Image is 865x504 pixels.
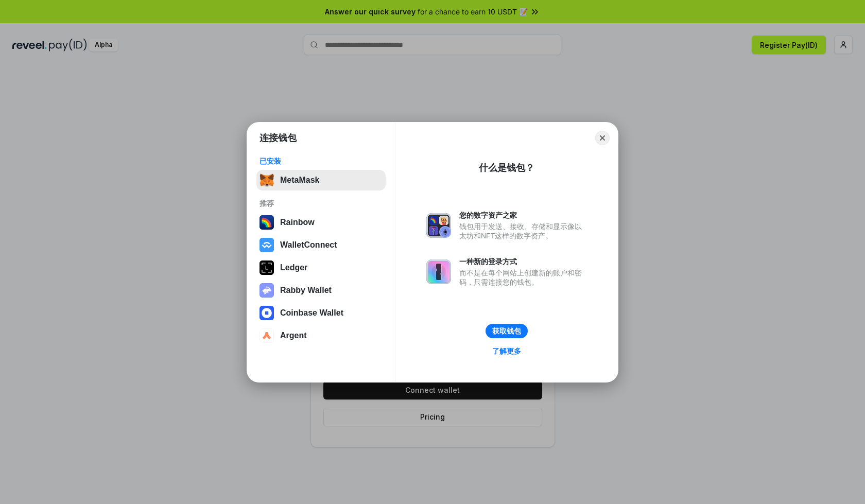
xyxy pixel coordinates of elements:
[259,260,274,275] img: svg+xml,%3Csvg%20xmlns%3D%22http%3A%2F%2Fwww.w3.org%2F2000%2Fsvg%22%20width%3D%2228%22%20height%3...
[280,176,319,185] div: MetaMask
[486,344,527,358] a: 了解更多
[259,283,274,298] img: svg+xml,%3Csvg%20xmlns%3D%22http%3A%2F%2Fwww.w3.org%2F2000%2Fsvg%22%20fill%3D%22none%22%20viewBox...
[459,222,587,240] div: 钱包用于发送、接收、存储和显示像以太坊和NFT这样的数字资产。
[256,325,386,346] button: Argent
[459,257,587,266] div: 一种新的登录方式
[280,308,343,318] div: Coinbase Wallet
[280,218,315,227] div: Rainbow
[459,211,587,220] div: 您的数字资产之家
[280,286,332,295] div: Rabby Wallet
[256,257,386,278] button: Ledger
[459,268,587,287] div: 而不是在每个网站上创建新的账户和密码，只需连接您的钱包。
[259,215,274,230] img: svg+xml,%3Csvg%20width%3D%22120%22%20height%3D%22120%22%20viewBox%3D%220%200%20120%20120%22%20fil...
[259,199,383,208] div: 推荐
[256,303,386,323] button: Coinbase Wallet
[256,170,386,190] button: MetaMask
[492,326,521,336] div: 获取钱包
[426,259,451,284] img: svg+xml,%3Csvg%20xmlns%3D%22http%3A%2F%2Fwww.w3.org%2F2000%2Fsvg%22%20fill%3D%22none%22%20viewBox...
[426,213,451,238] img: svg+xml,%3Csvg%20xmlns%3D%22http%3A%2F%2Fwww.w3.org%2F2000%2Fsvg%22%20fill%3D%22none%22%20viewBox...
[479,162,534,174] div: 什么是钱包？
[259,173,274,187] img: svg+xml,%3Csvg%20fill%3D%22none%22%20height%3D%2233%22%20viewBox%3D%220%200%2035%2033%22%20width%...
[259,306,274,320] img: svg+xml,%3Csvg%20width%3D%2228%22%20height%3D%2228%22%20viewBox%3D%220%200%2028%2028%22%20fill%3D...
[259,328,274,343] img: svg+xml,%3Csvg%20width%3D%2228%22%20height%3D%2228%22%20viewBox%3D%220%200%2028%2028%22%20fill%3D...
[259,157,383,166] div: 已安装
[280,263,307,272] div: Ledger
[259,132,297,144] h1: 连接钱包
[595,131,610,145] button: Close
[280,240,337,250] div: WalletConnect
[259,238,274,252] img: svg+xml,%3Csvg%20width%3D%2228%22%20height%3D%2228%22%20viewBox%3D%220%200%2028%2028%22%20fill%3D...
[486,324,528,338] button: 获取钱包
[492,346,521,356] div: 了解更多
[280,331,307,340] div: Argent
[256,212,386,233] button: Rainbow
[256,235,386,255] button: WalletConnect
[256,280,386,301] button: Rabby Wallet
